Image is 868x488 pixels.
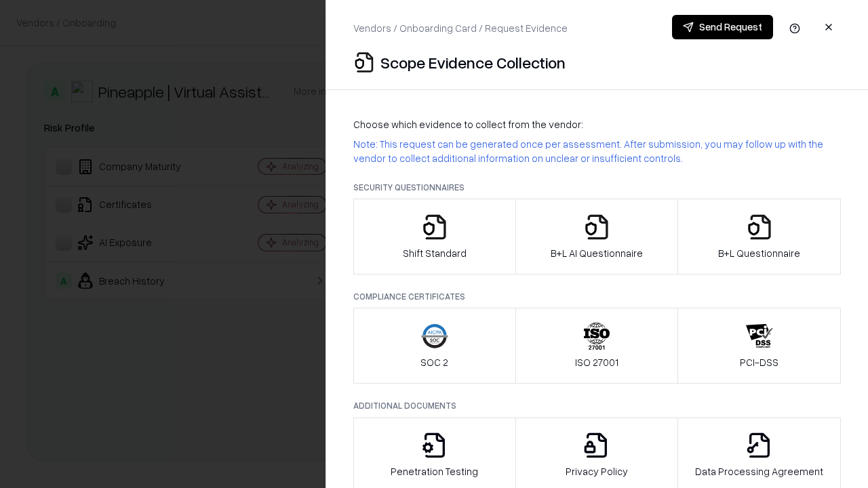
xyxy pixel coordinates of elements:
p: Note: This request can be generated once per assessment. After submission, you may follow up with... [353,137,841,165]
p: Privacy Policy [566,464,628,479]
button: Shift Standard [353,199,516,274]
p: Data Processing Agreement [695,464,823,479]
p: Security Questionnaires [353,182,841,193]
p: SOC 2 [420,355,448,369]
p: Additional Documents [353,400,841,411]
button: Send Request [672,15,773,39]
p: Penetration Testing [391,464,478,479]
p: ISO 27001 [575,355,618,369]
p: B+L Questionnaire [718,246,800,260]
button: SOC 2 [353,308,516,384]
p: Choose which evidence to collect from the vendor: [353,117,841,131]
button: ISO 27001 [515,308,679,384]
p: Shift Standard [403,246,467,260]
p: PCI-DSS [740,355,778,369]
p: Compliance Certificates [353,291,841,302]
p: B+L AI Questionnaire [551,246,643,260]
button: B+L AI Questionnaire [515,199,679,274]
button: PCI-DSS [677,308,841,384]
p: Scope Evidence Collection [380,52,566,73]
p: Vendors / Onboarding Card / Request Evidence [353,21,568,35]
button: B+L Questionnaire [677,199,841,274]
